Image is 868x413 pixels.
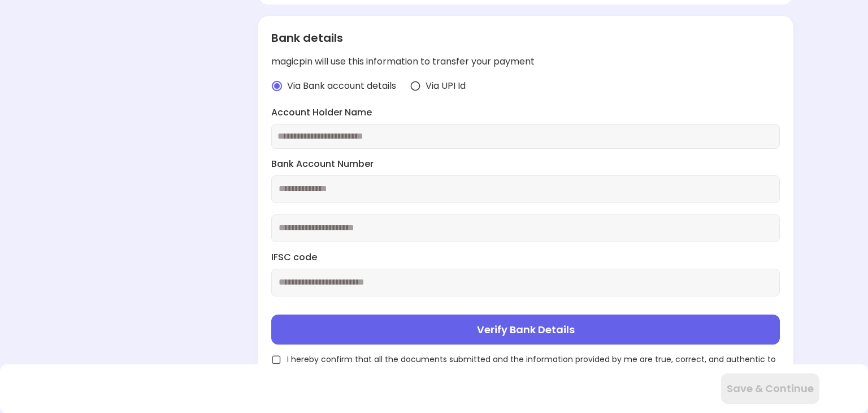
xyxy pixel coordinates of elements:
img: radio [271,80,283,92]
span: Via UPI Id [426,80,466,93]
span: Via Bank account details [287,80,396,93]
img: unchecked [271,355,281,365]
label: Account Holder Name [271,106,780,119]
label: Bank Account Number [271,158,780,171]
div: Bank details [271,29,780,46]
label: IFSC code [271,251,780,264]
button: Verify Bank Details [271,315,780,345]
span: I hereby confirm that all the documents submitted and the information provided by me are true, co... [287,354,780,376]
div: magicpin will use this information to transfer your payment [271,55,780,68]
button: Save & Continue [721,373,819,404]
img: radio [410,80,421,92]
